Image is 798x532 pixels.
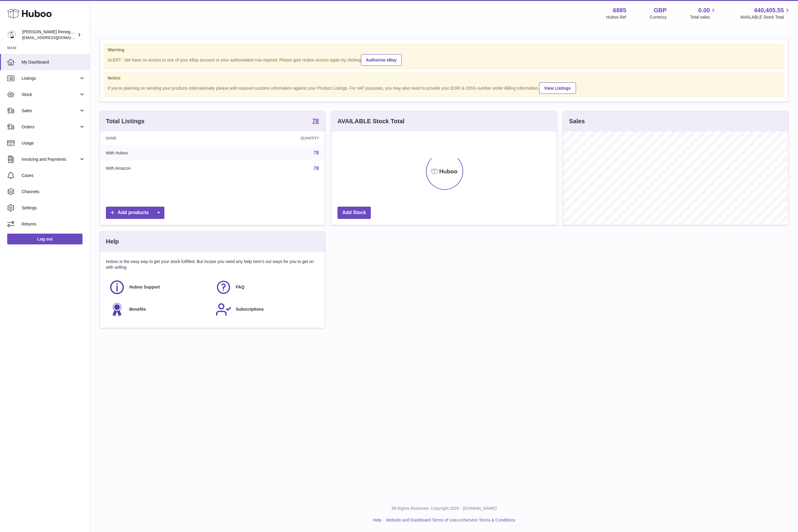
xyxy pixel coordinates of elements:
[22,59,85,65] span: My Dashboard
[236,306,264,312] span: Subscriptions
[215,301,316,318] a: Subscriptions
[7,234,82,244] a: Log out
[100,131,223,145] th: Name
[100,161,223,176] td: With Amazon
[654,6,667,14] strong: GBP
[106,117,145,125] h3: Total Listings
[740,14,791,20] span: AVAILABLE Stock Total
[108,75,780,81] strong: Notice
[129,306,146,312] span: Benefits
[613,6,626,14] strong: 6885
[740,6,791,20] a: 440,405.55 AVAILABLE Stock Total
[569,117,585,125] h3: Sales
[22,76,79,81] span: Listings
[109,301,209,318] a: Benefits
[236,284,244,290] span: FAQ
[95,506,793,511] p: All Rights Reserved. Copyright 2025 - [DOMAIN_NAME]
[361,54,402,66] a: Authorise eBay
[129,284,160,290] span: Huboo Support
[22,205,85,211] span: Settings
[108,82,780,94] div: If you're planning on sending your products internationally please add required customs informati...
[539,82,576,94] a: View Listings
[384,517,515,523] li: and
[386,518,457,522] a: Website and Dashboard Terms of Use
[606,14,626,20] div: Huboo Ref
[106,259,319,270] p: Huboo is the easy way to get your stock fulfilled. But incase you need any help here's our ways f...
[690,6,717,20] a: 0.00 Total sales
[312,118,319,125] a: 78
[373,518,382,522] a: Help
[22,221,85,227] span: Returns
[22,140,85,146] span: Usage
[22,124,79,130] span: Orders
[106,207,164,219] a: Add products
[464,518,515,522] a: Service Terms & Conditions
[215,279,316,295] a: FAQ
[22,157,79,162] span: Invoicing and Payments
[754,6,784,14] span: 440,405.55
[313,150,319,155] a: 78
[223,131,325,145] th: Quantity
[698,6,710,14] span: 0.00
[22,92,79,97] span: Stock
[690,14,717,20] span: Total sales
[22,189,85,195] span: Channels
[108,47,780,53] strong: Warning
[337,117,404,125] h3: AVAILABLE Stock Total
[312,118,319,124] strong: 78
[22,173,85,178] span: Cases
[100,145,223,161] td: With Huboo
[108,53,780,66] div: ALERT : We have no access to one of your eBay account or your authorisation has expired. Please g...
[22,35,88,40] span: [EMAIL_ADDRESS][DOMAIN_NAME]
[650,14,667,20] div: Currency
[7,30,16,39] img: directordarren@gmail.com
[313,166,319,171] a: 78
[22,29,76,40] div: [PERSON_NAME] Renegade Productions -UK account
[106,238,119,246] h3: Help
[22,108,79,114] span: Sales
[109,279,209,295] a: Huboo Support
[337,207,371,219] a: Add Stock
